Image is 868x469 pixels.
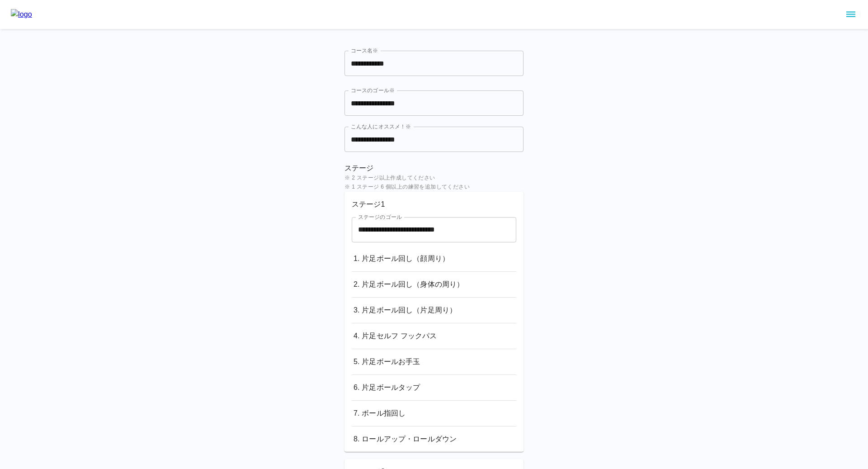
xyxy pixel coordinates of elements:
[351,47,378,54] label: コース名※
[11,9,32,20] img: logo
[354,331,437,341] p: 4. 片足セルフ フックパス
[358,213,402,221] label: ステージのゴール
[354,382,420,393] p: 6. 片足ボールタップ
[344,183,524,192] span: ※ 1 ステージ 6 個以上の練習を追加してください
[354,305,457,316] p: 3. 片足ボール回し（片足周り）
[843,7,859,22] button: sidemenu
[344,163,524,174] p: ステージ
[354,434,457,445] p: 8. ロールアップ・ロールダウン
[351,86,395,94] label: コースのゴール※
[354,408,406,419] p: 7. ボール指回し
[351,123,411,130] label: こんな人にオススメ！※
[354,279,464,290] p: 2. 片足ボール回し（身体の周り）
[354,356,420,367] p: 5. 片足ボールお手玉
[344,174,524,183] span: ※ 2 ステージ以上作成してください
[354,253,449,264] p: 1. 片足ボール回し（顔周り）
[352,199,385,210] p: ステージ 1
